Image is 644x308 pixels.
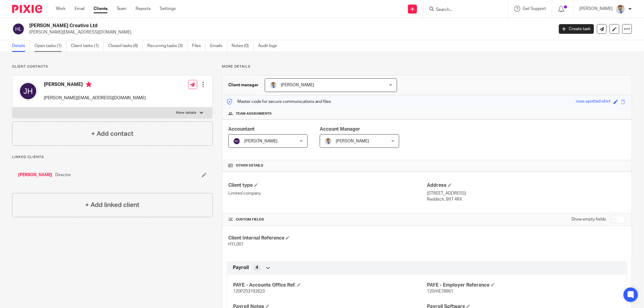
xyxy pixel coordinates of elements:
[427,190,626,196] p: [STREET_ADDRESS]
[85,200,139,210] h4: + Add linked client
[29,29,550,35] p: [PERSON_NAME][EMAIL_ADDRESS][DOMAIN_NAME]
[94,6,107,12] a: Clients
[233,265,249,271] span: Payroll
[210,40,227,52] a: Emails
[12,5,42,13] img: Pixie
[12,40,30,52] a: Details
[233,289,265,294] span: 120PZ03192623
[336,139,369,143] span: [PERSON_NAME]
[91,129,133,138] h4: + Add contact
[571,216,606,222] label: Show empty fields
[228,242,244,246] span: HYL001
[228,235,427,241] h4: Client Internal Reference
[12,155,213,160] p: Linked clients
[108,40,143,52] a: Closed tasks (6)
[18,172,52,178] a: [PERSON_NAME]
[244,139,277,143] span: [PERSON_NAME]
[44,95,146,101] p: [PERSON_NAME][EMAIL_ADDRESS][DOMAIN_NAME]
[147,40,187,52] a: Recurring tasks (3)
[427,282,621,288] h4: PAYE - Employer Reference
[236,163,263,168] span: Other details
[325,138,332,145] img: 1693835698283.jfif
[18,81,38,101] img: svg%3E
[320,127,360,132] span: Account Manager
[559,24,594,34] a: Create task
[222,64,632,69] p: More details
[233,138,240,145] img: svg%3E
[616,4,625,14] img: 1693835698283.jfif
[117,6,127,12] a: Team
[576,98,610,105] div: rose-spotted-shirt
[228,127,255,132] span: Accountant
[427,289,453,294] span: 120/HE78961
[228,82,259,88] h3: Client manager
[258,40,281,52] a: Audit logs
[55,172,71,178] span: Director
[435,7,490,13] input: Search
[56,6,66,12] a: Work
[34,40,66,52] a: Open tasks (1)
[44,81,146,89] h4: [PERSON_NAME]
[256,265,258,271] span: 4
[86,81,92,87] i: Primary
[236,111,272,116] span: Team assignments
[270,81,277,89] img: 1693835698283.jfif
[192,40,206,52] a: Files
[523,7,546,11] span: Get Support
[427,182,626,189] h4: Address
[29,23,446,29] h2: [PERSON_NAME] Creative Ltd
[136,6,151,12] a: Reports
[233,282,427,288] h4: PAYE - Accounts Office Ref.
[176,110,197,115] p: More details
[228,190,427,196] p: Limited company
[160,6,176,12] a: Settings
[228,182,427,189] h4: Client type
[232,40,254,52] a: Notes (0)
[71,40,104,52] a: Client tasks (1)
[228,217,427,222] h4: CUSTOM FIELDS
[12,64,213,69] p: Client contacts
[579,6,613,12] p: [PERSON_NAME]
[12,23,25,35] img: svg%3E
[281,83,314,87] span: [PERSON_NAME]
[427,196,626,202] p: Redditch, B97 4RX
[227,99,331,105] p: Master code for secure communications and files
[75,6,85,12] a: Email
